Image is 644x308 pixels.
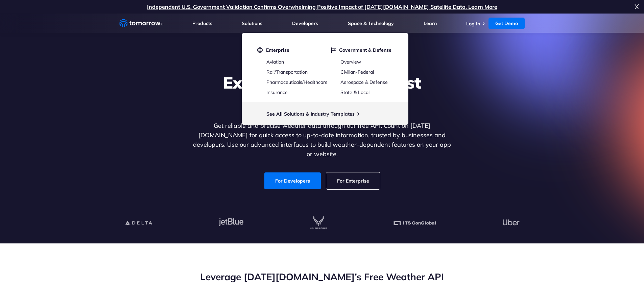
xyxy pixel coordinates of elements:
a: See All Solutions & Industry Templates [266,111,355,117]
a: Solutions [242,20,262,26]
a: Developers [292,20,318,26]
a: Aerospace & Defense [340,79,388,85]
a: Space & Technology [348,20,394,26]
a: Aviation [266,59,284,65]
a: Products [192,20,212,26]
a: State & Local [340,89,369,95]
a: For Enterprise [326,172,380,189]
a: Home link [119,18,163,28]
a: Civilian-Federal [340,69,374,75]
img: flag.svg [331,47,336,53]
a: For Developers [264,172,321,189]
img: globe.svg [257,47,263,53]
span: Government & Defense [339,47,391,53]
span: Enterprise [266,47,289,53]
p: Get reliable and precise weather data through our free API. Count on [DATE][DOMAIN_NAME] for quic... [192,121,453,159]
a: Independent U.S. Government Validation Confirms Overwhelming Positive Impact of [DATE][DOMAIN_NAM... [147,3,497,10]
a: Log In [466,21,480,27]
a: Get Demo [488,18,525,29]
h1: Explore the World’s Best Weather API [192,72,453,113]
a: Overview [340,59,361,65]
a: Rail/Transportation [266,69,308,75]
a: Insurance [266,89,288,95]
h2: Leverage [DATE][DOMAIN_NAME]’s Free Weather API [119,270,525,283]
a: Pharmaceuticals/Healthcare [266,79,328,85]
a: Learn [424,20,437,26]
